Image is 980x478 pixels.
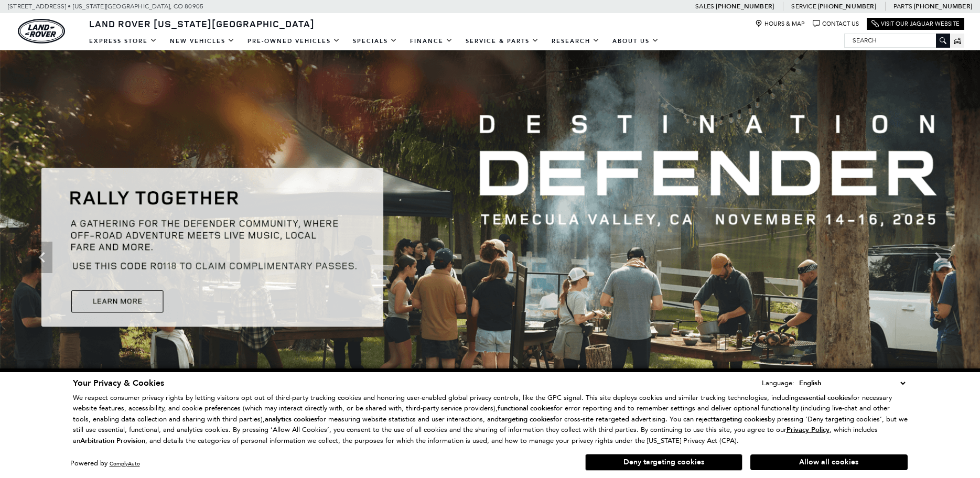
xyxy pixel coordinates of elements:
[787,425,830,434] u: Privacy Policy
[713,415,768,424] strong: targeting cookies
[755,20,805,28] a: Hours & Map
[762,379,794,386] div: Language:
[750,454,908,470] button: Allow all cookies
[265,415,317,424] strong: analytics cookies
[18,19,65,44] a: land-rover
[83,32,164,50] a: EXPRESS STORE
[80,436,145,446] strong: Arbitration Provision
[31,242,52,273] div: Previous
[8,3,203,10] a: [STREET_ADDRESS] • [US_STATE][GEOGRAPHIC_DATA], CO 80905
[73,377,164,389] span: Your Privacy & Cookies
[818,2,876,10] a: [PHONE_NUMBER]
[89,17,315,30] span: Land Rover [US_STATE][GEOGRAPHIC_DATA]
[83,17,321,30] a: Land Rover [US_STATE][GEOGRAPHIC_DATA]
[799,393,851,403] strong: essential cookies
[70,460,140,467] div: Powered by
[796,377,908,389] select: Language Select
[716,2,774,10] a: [PHONE_NUMBER]
[499,415,553,424] strong: targeting cookies
[845,34,950,47] input: Search
[498,404,554,413] strong: functional cookies
[164,32,241,50] a: New Vehicles
[791,3,816,10] span: Service
[893,3,912,10] span: Parts
[545,32,606,50] a: Research
[928,242,949,273] div: Next
[404,32,459,50] a: Finance
[606,32,665,50] a: About Us
[241,32,347,50] a: Pre-Owned Vehicles
[110,460,140,467] a: ComplyAuto
[695,3,714,10] span: Sales
[18,19,65,44] img: Land Rover
[787,426,830,433] a: Privacy Policy
[914,2,972,10] a: [PHONE_NUMBER]
[83,32,665,50] nav: Main Navigation
[73,393,908,447] p: We respect consumer privacy rights by letting visitors opt out of third-party tracking cookies an...
[585,454,742,471] button: Deny targeting cookies
[459,32,545,50] a: Service & Parts
[813,20,859,28] a: Contact Us
[871,20,960,28] a: Visit Our Jaguar Website
[347,32,404,50] a: Specials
